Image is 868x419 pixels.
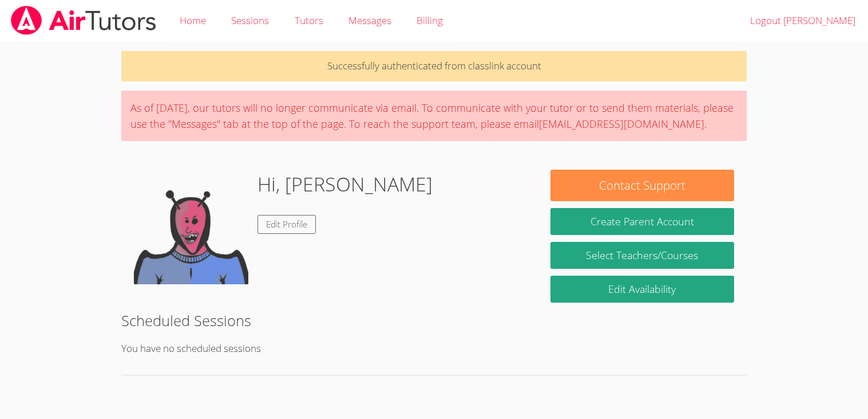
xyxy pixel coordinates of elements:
button: Create Parent Account [550,208,734,235]
span: Messages [348,14,391,27]
p: You have no scheduled sessions [121,340,746,357]
img: airtutors_banner-c4298cdbf04f3fff15de1276eac7730deb9818008684d7c2e4769d2f7ddbe033.png [10,6,157,35]
img: default.png [134,170,248,284]
h1: Hi, [PERSON_NAME] [257,170,433,199]
div: As of [DATE], our tutors will no longer communicate via email. To communicate with your tutor or ... [121,91,746,141]
p: Successfully authenticated from classlink account [121,51,746,81]
a: Select Teachers/Courses [550,242,734,269]
a: Edit Availability [550,276,734,303]
button: Contact Support [550,170,734,201]
a: Edit Profile [257,215,316,234]
h2: Scheduled Sessions [121,310,746,331]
